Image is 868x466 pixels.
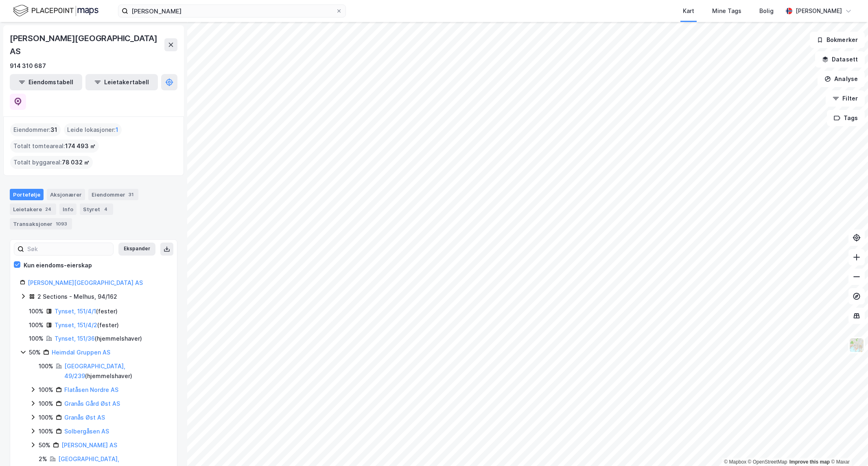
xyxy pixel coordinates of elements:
[61,442,117,448] a: [PERSON_NAME] AS
[810,32,865,48] button: Bokmerker
[10,140,99,153] div: Totalt tomteareal :
[39,454,47,464] div: 2%
[39,440,50,450] div: 50%
[116,125,118,135] span: 1
[44,205,53,213] div: 24
[54,220,69,228] div: 1093
[815,51,865,68] button: Datasett
[827,427,868,466] iframe: Chat Widget
[827,110,865,126] button: Tags
[796,6,842,16] div: [PERSON_NAME]
[10,189,44,200] div: Portefølje
[28,279,143,286] a: [PERSON_NAME][GEOGRAPHIC_DATA] AS
[64,414,105,421] a: Granås Øst AS
[827,427,868,466] div: Kontrollprogram for chat
[64,363,125,379] a: [GEOGRAPHIC_DATA], 49/239
[47,189,85,200] div: Aksjonærer
[10,32,164,58] div: [PERSON_NAME][GEOGRAPHIC_DATA] AS
[59,203,77,215] div: Info
[10,218,72,230] div: Transaksjoner
[64,400,120,407] a: Granås Gård Øst AS
[849,337,864,353] img: Z
[50,125,57,135] span: 31
[10,74,82,90] button: Eiendomstabell
[10,123,61,136] div: Eiendommer :
[85,74,158,90] button: Leietakertabell
[748,459,787,465] a: OpenStreetMap
[759,6,774,16] div: Bolig
[24,260,92,270] div: Kun eiendoms-eierskap
[39,399,53,409] div: 100%
[65,141,96,151] span: 174 493 ㎡
[55,322,97,328] a: Tynset, 151/4/2
[10,156,93,169] div: Totalt byggareal :
[62,158,90,167] span: 78 032 ㎡
[826,90,865,107] button: Filter
[52,349,110,356] a: Heimdal Gruppen AS
[55,306,118,316] div: ( fester )
[13,4,98,18] img: logo.f888ab2527a4732fd821a326f86c7f29.svg
[683,6,694,16] div: Kart
[10,61,46,71] div: 914 310 687
[24,243,113,255] input: Søk
[64,361,167,381] div: ( hjemmelshaver )
[29,334,44,343] div: 100%
[55,335,95,342] a: Tynset, 151/36
[29,348,41,357] div: 50%
[64,428,109,435] a: Solbergåsen AS
[39,427,53,436] div: 100%
[55,334,142,343] div: ( hjemmelshaver )
[64,123,122,136] div: Leide lokasjoner :
[127,190,135,199] div: 31
[55,308,96,315] a: Tynset, 151/4/1
[118,243,155,256] button: Ekspander
[64,386,118,393] a: Flatåsen Nordre AS
[39,385,53,395] div: 100%
[29,306,44,316] div: 100%
[29,320,44,330] div: 100%
[712,6,741,16] div: Mine Tags
[10,203,56,215] div: Leietakere
[88,189,138,200] div: Eiendommer
[55,320,119,330] div: ( fester )
[39,413,53,422] div: 100%
[789,459,830,465] a: Improve this map
[37,292,117,302] div: 2 Sections - Melhus, 94/162
[724,459,746,465] a: Mapbox
[102,205,110,213] div: 4
[39,361,53,371] div: 100%
[128,5,336,17] input: Søk på adresse, matrikkel, gårdeiere, leietakere eller personer
[818,71,865,87] button: Analyse
[80,203,113,215] div: Styret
